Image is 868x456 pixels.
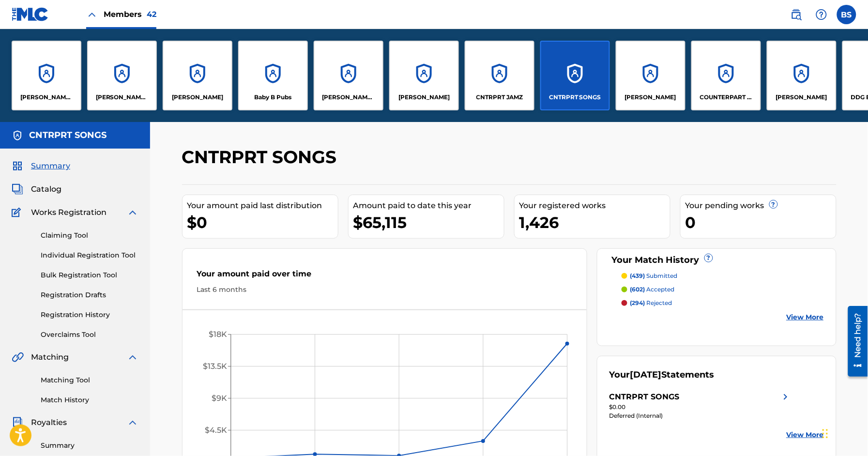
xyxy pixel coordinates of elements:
div: Amount paid to date this year [353,200,504,212]
a: Registration History [41,310,138,320]
a: AccountsBaby B Pubs [238,41,308,110]
img: search [791,9,802,20]
img: MLC Logo [12,7,49,21]
p: rejected [630,299,672,307]
p: accepted [630,285,675,294]
tspan: $9K [212,394,227,403]
span: (439) [630,272,645,279]
div: Your Match History [609,254,824,267]
img: Catalog [12,183,23,195]
p: Andrew Laquan Arnett [172,93,223,102]
div: Your registered works [519,200,670,212]
a: Accounts[PERSON_NAME]. Gelais Designee [314,41,383,110]
img: Close [86,9,98,20]
a: (294) rejected [622,299,824,307]
div: Your amount paid over time [197,268,573,285]
a: Accounts[PERSON_NAME] [767,41,837,110]
div: $0 [187,212,338,233]
a: AccountsCOUNTERPART MUSIC [691,41,761,110]
p: AMANDA GRACE SUDANO RAMIREZ PUBLISHING DESIGNEE [96,93,149,102]
span: Catalog [31,183,61,195]
p: CORY QUINTARD [625,93,676,102]
tspan: $4.5K [205,426,227,435]
span: (294) [630,299,645,306]
img: Summary [12,160,23,172]
span: Works Registration [31,207,107,218]
a: View More [787,312,824,322]
span: Summary [31,160,70,172]
img: Accounts [12,130,23,141]
a: Summary [41,441,138,451]
a: Bulk Registration Tool [41,270,138,280]
h2: CNTRPRT SONGS [182,146,342,168]
a: SummarySummary [12,160,70,172]
img: help [816,9,827,20]
img: expand [127,417,138,428]
a: Accounts[PERSON_NAME] [389,41,459,110]
p: Brendan Michael St. Gelais Designee [322,93,375,102]
div: 1,426 [519,212,670,233]
img: Matching [12,351,24,363]
div: User Menu [837,5,856,24]
div: 0 [685,212,836,233]
a: Accounts[PERSON_NAME] [PERSON_NAME] PUBLISHING DESIGNEE [12,41,81,110]
a: Individual Registration Tool [41,250,138,260]
a: CatalogCatalog [12,183,61,195]
a: Accounts[PERSON_NAME] [PERSON_NAME] PUBLISHING DESIGNEE [87,41,157,110]
a: Matching Tool [41,375,138,385]
span: ? [770,200,777,208]
img: Royalties [12,417,23,428]
iframe: Resource Center [841,302,868,380]
span: [DATE] [630,369,662,380]
tspan: $18K [209,330,227,339]
a: View More [787,430,824,440]
div: Deferred (Internal) [609,411,792,420]
a: Registration Drafts [41,290,138,300]
a: Public Search [787,5,806,24]
a: Claiming Tool [41,230,138,241]
div: $0.00 [609,403,792,411]
span: ? [705,254,713,262]
span: 42 [147,10,156,19]
span: Members [104,9,156,20]
a: AccountsCNTRPRT JAMZ [465,41,534,110]
p: CNTRPRT SONGS [549,93,601,102]
iframe: Chat Widget [820,410,868,456]
a: Match History [41,395,138,405]
p: CARL WAYNE MEEKINS [398,93,450,102]
span: Royalties [31,417,67,428]
div: Last 6 months [197,285,573,295]
p: COUNTERPART MUSIC [700,93,753,102]
img: expand [127,351,138,363]
div: CNTRPRT SONGS [609,391,680,403]
div: $65,115 [353,212,504,233]
a: Overclaims Tool [41,330,138,340]
a: Accounts[PERSON_NAME] [616,41,685,110]
a: (439) submitted [622,272,824,280]
p: submitted [630,272,678,280]
span: Matching [31,351,69,363]
p: ABNER PEDRO RAMIREZ PUBLISHING DESIGNEE [20,93,73,102]
img: right chevron icon [780,391,792,403]
div: Your Statements [609,368,715,381]
p: DAVID DRAKE [776,93,827,102]
a: (602) accepted [622,285,824,294]
h5: CNTRPRT SONGS [29,130,107,141]
div: Your pending works [685,200,836,212]
img: Works Registration [12,207,24,218]
div: Your amount paid last distribution [187,200,338,212]
p: CNTRPRT JAMZ [476,93,523,102]
a: Accounts[PERSON_NAME] [163,41,232,110]
a: CNTRPRT SONGSright chevron icon$0.00Deferred (Internal) [609,391,792,420]
span: (602) [630,286,645,293]
a: AccountsCNTRPRT SONGS [540,41,610,110]
div: Drag [822,419,828,448]
p: Baby B Pubs [255,93,292,102]
tspan: $13.5K [203,362,227,371]
div: Help [812,5,831,24]
img: expand [127,207,138,218]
